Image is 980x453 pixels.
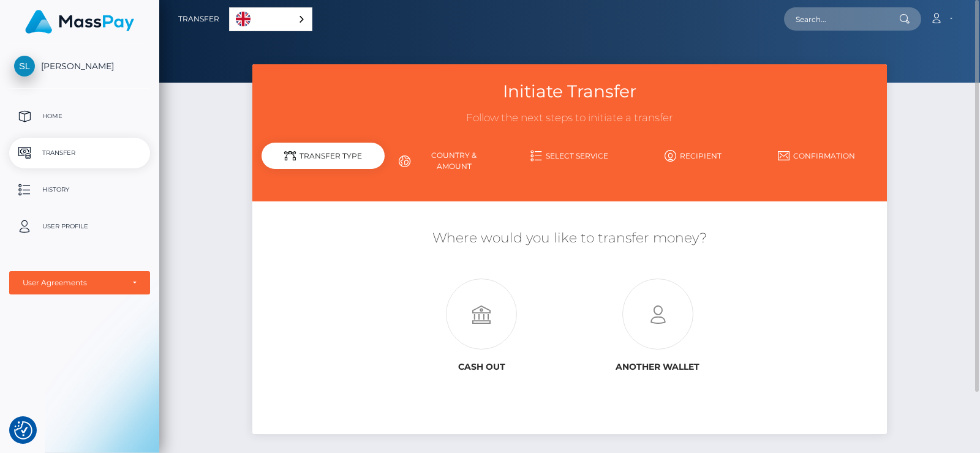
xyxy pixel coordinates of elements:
[508,145,631,167] a: Select Service
[9,174,150,205] a: History
[262,143,385,169] div: Transfer Type
[784,7,899,31] input: Search...
[14,181,145,199] p: History
[579,362,737,372] h6: Another wallet
[385,145,508,177] a: Country & Amount
[755,145,878,167] a: Confirmation
[262,80,878,103] h3: Initiate Transfer
[229,7,312,31] div: Language
[14,144,145,162] p: Transfer
[9,138,150,168] a: Transfer
[631,145,755,167] a: Recipient
[402,362,560,372] h6: Cash out
[9,271,150,294] button: User Agreements
[9,61,150,72] span: [PERSON_NAME]
[25,10,134,34] img: MassPay
[14,217,145,236] p: User Profile
[230,8,312,31] a: English
[14,421,32,440] button: Consent Preferences
[9,211,150,242] a: User Profile
[262,111,878,125] h3: Follow the next steps to initiate a transfer
[229,7,312,31] aside: Language selected: English
[262,229,878,248] h5: Where would you like to transfer money?
[23,278,123,288] div: User Agreements
[14,107,145,125] p: Home
[14,421,32,440] img: Revisit consent button
[9,101,150,132] a: Home
[178,6,219,32] a: Transfer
